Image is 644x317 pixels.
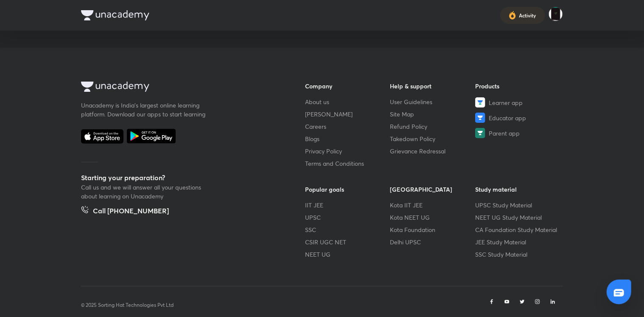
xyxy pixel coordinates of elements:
[475,97,560,108] a: Learner app
[390,147,476,156] a: Grievance Redressal
[390,201,476,209] a: Kota IIT JEE
[489,98,523,107] span: Learner app
[305,110,390,119] a: [PERSON_NAME]
[475,113,485,123] img: Educator app
[81,101,208,119] p: Unacademy is India’s largest online learning platform. Download our apps to start learning
[475,250,560,259] a: SSC Study Material
[549,7,563,21] img: Anurag Agarwal
[390,213,476,222] a: Kota NEET UG
[305,238,390,246] a: CSIR UGC NET
[305,147,390,156] a: Privacy Policy
[81,183,208,201] p: Call us and we will answer all your questions about learning on Unacademy
[305,185,390,194] h6: Popular goals
[475,213,560,222] a: NEET UG Study Material
[509,10,516,20] img: activity
[475,113,560,123] a: Educator app
[305,122,390,131] a: Careers
[489,113,526,122] span: Educator app
[475,128,560,138] a: Parent app
[305,225,390,234] a: SSC
[81,301,174,309] p: © 2025 Sorting Hat Technologies Pvt Ltd
[305,201,390,209] a: IIT JEE
[93,206,169,218] h5: Call [PHONE_NUMBER]
[305,82,390,91] h6: Company
[390,82,476,91] h6: Help & support
[305,97,390,106] a: About us
[390,225,476,234] a: Kota Foundation
[390,97,476,106] a: User Guidelines
[390,110,476,119] a: Site Map
[305,250,390,259] a: NEET UG
[81,82,149,92] img: Company Logo
[305,134,390,143] a: Blogs
[475,82,560,91] h6: Products
[475,201,560,209] a: UPSC Study Material
[475,185,560,194] h6: Study material
[81,10,149,20] img: Company Logo
[475,238,560,246] a: JEE Study Material
[81,82,278,94] a: Company Logo
[81,173,278,183] h5: Starting your preparation?
[475,97,485,108] img: Learner app
[390,238,476,246] a: Delhi UPSC
[390,185,476,194] h6: [GEOGRAPHIC_DATA]
[81,206,169,218] a: Call [PHONE_NUMBER]
[489,129,520,138] span: Parent app
[475,128,485,138] img: Parent app
[475,225,560,234] a: CA Foundation Study Material
[305,213,390,222] a: UPSC
[305,159,390,168] a: Terms and Conditions
[390,134,476,143] a: Takedown Policy
[390,122,476,131] a: Refund Policy
[305,122,326,131] span: Careers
